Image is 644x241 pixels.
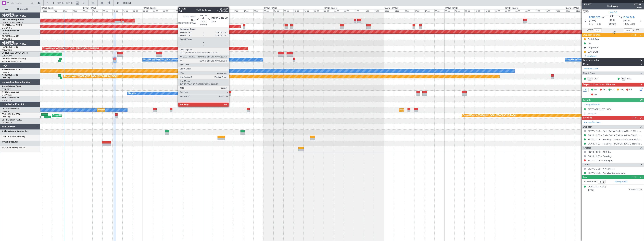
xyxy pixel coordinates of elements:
a: EVRA/[PERSON_NAME] [2,21,23,24]
div: FO [621,77,626,81]
a: EGNR / CEG - APD Tax [588,151,611,153]
span: Dispatch Checks and Weather [583,83,615,87]
a: QVS [594,77,601,80]
span: 9H-YAA [2,86,9,88]
span: Others [583,163,590,167]
span: F-HECD [2,74,9,76]
span: [DATE] - [DATE] [57,2,73,5]
div: 20:00 [495,9,505,12]
div: Add new [587,55,642,57]
div: 00:00 [263,9,273,12]
a: LFPB/LBG [2,32,10,35]
div: [DATE] - [DATE] [264,7,277,10]
span: [DATE] [589,19,596,22]
a: RDZ [627,77,635,80]
div: 20:00 [314,9,324,12]
span: 00:45 [610,19,615,22]
div: 00:00 [203,9,213,12]
a: 9H-YAAGlobal 5000 [2,86,21,88]
div: [DATE] - [DATE] [385,7,398,10]
a: LFMD/CEQ [2,94,11,96]
span: ETOT [589,22,595,26]
a: CS-JHHGlobal 6000 [2,113,20,115]
div: 16:00 [122,9,133,12]
a: T7-EAGLFalcon 8X [2,30,19,32]
div: CP [587,77,593,81]
a: DNMM/LOS [2,122,12,124]
a: LX-AOACitation Mustang [2,58,26,60]
span: LX-GBH [2,46,9,49]
div: [DATE] - [DATE] [41,7,54,10]
a: EIDW / DUB - Pax Visa Requirements [588,172,625,174]
div: [DATE] - [DATE] [324,7,337,10]
div: 12:00 [535,9,545,12]
a: LFPB/LBG [2,110,10,113]
div: 12:00 [294,9,304,12]
button: Refresh [115,0,136,6]
div: 00:00 [82,9,92,12]
span: Crew [583,62,589,66]
span: FFC [620,88,624,92]
div: 16:00 [62,9,72,12]
a: Manage PAX [615,180,627,184]
div: [DATE] - [DATE] [566,7,579,10]
div: 00:00 [505,9,515,12]
div: [DATE] - [DATE] [505,7,518,10]
span: 9H-LPZ [2,91,8,93]
a: T7-PJ29Falcon 7X [2,35,19,37]
div: Planned Maint [GEOGRAPHIC_DATA] ([GEOGRAPHIC_DATA]) [463,113,516,118]
a: CS-DOUGlobal 6500 [2,108,21,110]
div: 12:00 [173,9,183,12]
div: 12:00 [475,9,485,12]
div: 04:00 [575,9,585,12]
div: 04:00 [334,9,344,12]
div: [PERSON_NAME] [588,185,606,189]
span: 9H-VSLK [2,97,10,99]
a: [PERSON_NAME]/QSA [2,60,22,63]
a: WMSA/SZB [2,99,12,102]
div: Prebriefing [588,38,599,41]
div: 04:00 [153,9,163,12]
div: 20:00 [253,9,263,12]
a: EDLW/DTM [2,55,12,57]
div: 00:00 [565,9,575,12]
a: LX-GBHFalcon 7X [2,46,18,49]
span: CS-JHH [2,113,9,115]
div: CB [588,42,591,45]
a: T7-EMIHawker 900XP [2,24,22,26]
a: F-HECDFalcon 7X [2,74,18,76]
span: AC [603,88,606,92]
div: [DATE] - [DATE] [83,7,96,10]
div: 16:00 [424,9,434,12]
span: OE-FZE [2,136,9,138]
span: T7-EMI [2,24,8,26]
a: EGNR / CEG - Fuel - DeLux Fuel via WFS - EGNR / CEG [588,134,642,137]
span: (4/5) [632,116,637,119]
span: All Aircraft [9,8,36,10]
a: OE-FZECitation Mustang [2,136,25,138]
div: Planned Maint [GEOGRAPHIC_DATA] ([GEOGRAPHIC_DATA]) [64,74,117,79]
a: EIDW / DUB - Fuel - DeLux Fuel via WFS - EIDW / DUB [588,130,642,132]
span: 9H-CWM [2,147,10,149]
span: Flight Crew [583,71,596,75]
span: ELDT [630,22,635,26]
div: UK permit [588,46,598,49]
span: LXA59J [634,3,642,6]
div: 04:00 [454,9,465,12]
span: LX-INB [2,52,8,54]
span: CS-RRC [2,119,9,121]
div: 00:00 [444,9,454,12]
div: 12:00 [112,9,123,12]
span: Charter [583,146,591,150]
a: Schedule Crew [584,67,598,70]
div: 08:00 [344,9,354,12]
div: 04:00 [394,9,404,12]
a: OY-CBKPC12/NG [2,141,18,143]
div: 08:00 [223,9,233,12]
a: EIDW / DUB - Overnight [588,159,613,162]
a: T7-DYNChallenger 604 [2,19,24,21]
div: [DATE] - [DATE] [445,7,458,10]
div: 12:00 [52,9,62,12]
span: Refresh [120,2,135,4]
span: CS-DOU [2,108,10,110]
